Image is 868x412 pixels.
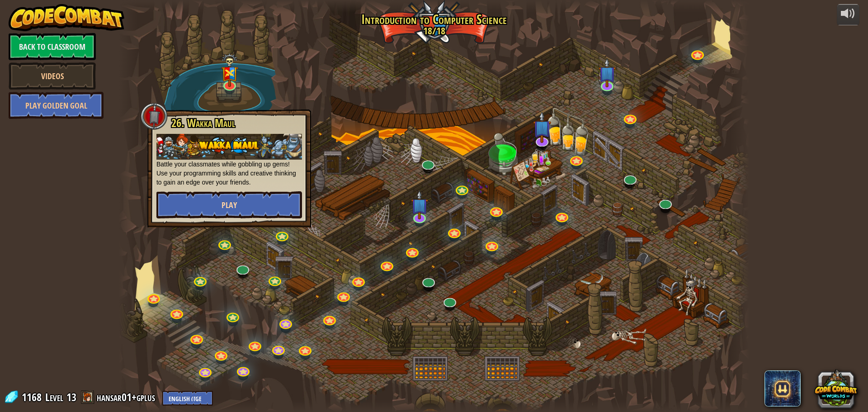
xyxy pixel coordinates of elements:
[156,134,302,187] p: Battle your classmates while gobbling up gems! Use your programming skills and creative thinking ...
[97,390,158,404] a: hansar01+gplus
[9,92,104,119] a: Play Golden Goal
[9,33,96,60] a: Back to Classroom
[533,112,551,143] img: level-banner-unstarted-subscriber.png
[221,53,238,87] img: level-banner-multiplayer.png
[66,390,76,404] span: 13
[156,134,302,160] img: Nov17 wakka maul
[22,390,44,404] span: 1168
[222,199,237,211] span: Play
[599,58,616,87] img: level-banner-unstarted-subscriber.png
[837,4,859,25] button: Adjust volume
[411,190,428,219] img: level-banner-unstarted-subscriber.png
[9,4,124,31] img: CodeCombat - Learn how to code by playing a game
[171,115,235,131] span: 26. Wakka Maul
[9,62,96,90] a: Videos
[45,390,63,405] span: Level
[156,191,302,218] button: Play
